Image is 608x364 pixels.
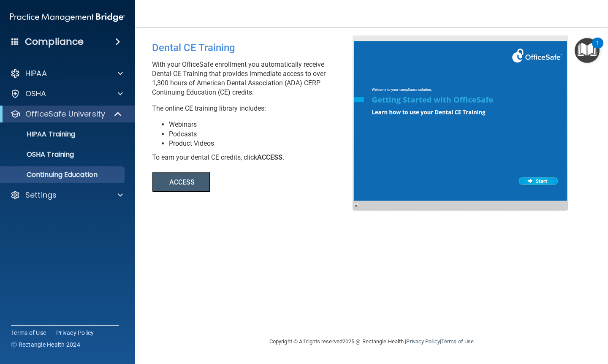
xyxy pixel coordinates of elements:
div: To earn your dental CE credits, click . [152,153,359,162]
p: HIPAA [25,68,47,79]
p: Continuing Education [5,171,121,179]
div: Dental CE Training [152,35,359,60]
p: OfficeSafe University [25,109,105,119]
iframe: Drift Widget Chat Controller [462,304,598,338]
button: Open Resource Center, 1 new notification [575,38,600,63]
p: The online CE training library includes: [152,104,359,113]
p: OSHA Training [5,150,74,159]
a: ACCESS [152,179,383,186]
div: Copyright © All rights reserved 2025 @ Rectangle Health | | [217,328,526,355]
li: Podcasts [169,130,359,139]
li: Webinars [169,120,359,129]
span: Ⓒ Rectangle Health 2024 [11,340,80,349]
p: HIPAA Training [5,130,75,139]
img: PMB logo [10,9,125,26]
a: OSHA [10,89,123,99]
a: Privacy Policy [56,329,94,337]
button: ACCESS [152,172,210,192]
p: OSHA [25,89,46,99]
b: ACCESS [257,153,282,161]
a: OfficeSafe University [10,109,122,119]
p: With your OfficeSafe enrollment you automatically receive Dental CE Training that provides immedi... [152,60,359,97]
a: Privacy Policy [406,338,440,345]
li: Product Videos [169,139,359,148]
a: Settings [10,190,123,200]
div: 1 [596,43,599,54]
a: Terms of Use [11,329,46,337]
h4: Compliance [25,36,84,48]
p: Settings [25,190,57,200]
a: Terms of Use [441,338,474,345]
a: HIPAA [10,68,123,79]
